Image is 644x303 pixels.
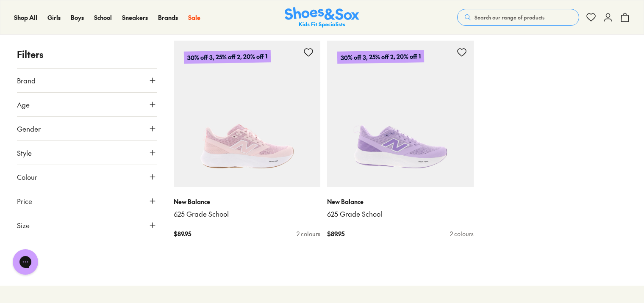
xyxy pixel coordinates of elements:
[17,213,157,237] button: Size
[188,13,200,22] span: Sale
[47,13,61,22] a: Girls
[8,246,42,278] iframe: Gorgias live chat messenger
[327,197,474,206] p: New Balance
[285,7,359,28] img: SNS_Logo_Responsive.svg
[17,75,36,85] span: Brand
[475,14,544,21] span: Search our range of products
[14,13,37,22] a: Shop All
[122,13,148,22] a: Sneakers
[337,51,424,63] p: 30% off 3, 25% off 2, 20% off 1
[17,189,157,213] button: Price
[174,209,320,219] a: 625 Grade School
[17,196,32,206] span: Price
[297,229,320,238] div: 2 colours
[188,13,200,22] a: Sale
[47,13,61,22] span: Girls
[327,229,344,238] span: $ 89.95
[17,47,157,61] p: Filters
[122,13,148,22] span: Sneakers
[174,197,320,206] p: New Balance
[450,229,474,238] div: 2 colours
[71,13,84,22] span: Boys
[71,13,84,22] a: Boys
[327,41,474,187] a: 30% off 3, 25% off 2, 20% off 1
[17,124,41,134] span: Gender
[17,93,157,116] button: Age
[17,220,30,230] span: Size
[17,148,32,158] span: Style
[17,69,157,92] button: Brand
[17,165,157,189] button: Colour
[184,50,271,64] p: 30% off 3, 25% off 2, 20% off 1
[457,9,579,26] button: Search our range of products
[158,13,178,22] a: Brands
[327,209,474,219] a: 625 Grade School
[17,141,157,165] button: Style
[17,172,37,182] span: Colour
[17,99,30,110] span: Age
[94,13,112,22] span: School
[174,229,191,238] span: $ 89.95
[14,13,37,22] span: Shop All
[285,7,359,28] a: Shoes & Sox
[17,117,157,140] button: Gender
[158,13,178,22] span: Brands
[94,13,112,22] a: School
[174,41,320,187] a: 30% off 3, 25% off 2, 20% off 1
